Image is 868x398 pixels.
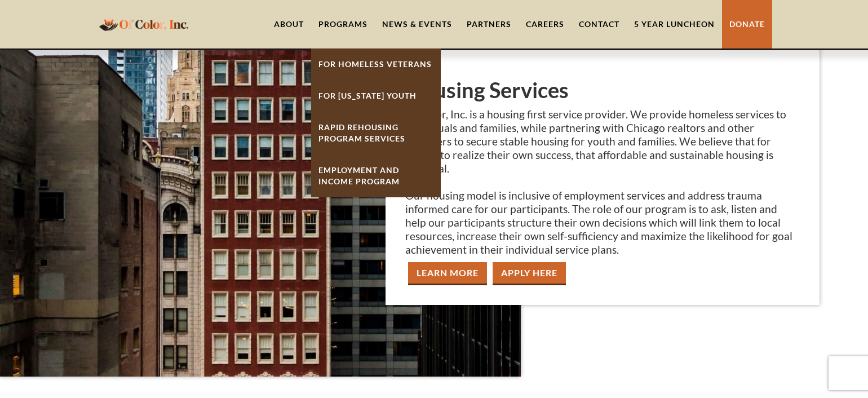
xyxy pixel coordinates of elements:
[311,112,441,154] a: Rapid ReHousing Program Services
[311,154,441,197] a: Employment And Income Program
[408,262,487,285] a: Learn More
[405,77,800,102] h1: Housing Services
[311,80,441,112] a: For [US_STATE] Youth
[318,122,405,143] strong: Rapid ReHousing Program Services
[311,48,441,80] a: For Homeless Veterans
[405,108,800,257] p: Of Color, Inc. is a housing first service provider. We provide homeless services to individuals a...
[96,11,192,37] a: home
[318,19,367,30] div: Programs
[311,48,441,197] nav: Programs
[493,262,566,285] a: apply Here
